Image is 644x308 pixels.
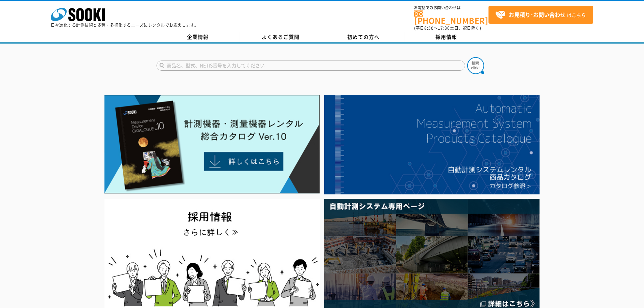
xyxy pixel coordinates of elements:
[51,23,199,27] p: 日々進化する計測技術と多種・多様化するニーズにレンタルでお応えします。
[467,57,484,74] img: btn_search.png
[157,61,465,71] input: 商品名、型式、NETIS番号を入力してください
[405,32,488,42] a: 採用情報
[414,25,481,31] span: (平日 ～ 土日、祝日除く)
[414,6,488,10] span: お電話でのお問い合わせは
[424,25,434,31] span: 8:50
[157,32,239,42] a: 企業情報
[239,32,322,42] a: よくあるご質問
[104,95,320,194] img: Catalog Ver10
[414,10,488,24] a: [PHONE_NUMBER]
[438,25,450,31] span: 17:30
[324,95,540,194] img: 自動計測システムカタログ
[322,32,405,42] a: 初めての方へ
[495,10,586,20] span: はこちら
[509,10,566,19] strong: お見積り･お問い合わせ
[488,6,593,24] a: お見積り･お問い合わせはこちら
[347,33,380,41] span: 初めての方へ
